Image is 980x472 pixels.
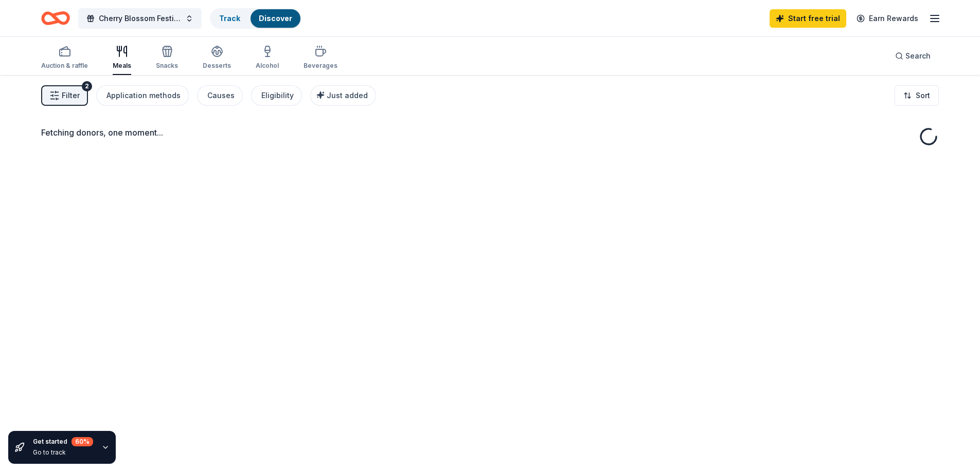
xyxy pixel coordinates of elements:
[203,62,231,70] div: Desserts
[850,9,924,28] a: Earn Rewards
[304,41,337,75] button: Beverages
[895,85,939,106] button: Sort
[41,62,88,70] div: Auction & raffle
[41,6,70,30] a: Home
[256,62,279,70] div: Alcohol
[106,89,181,102] div: Application methods
[327,91,368,100] span: Just added
[99,12,181,25] span: Cherry Blossom Festival
[304,62,337,70] div: Beverages
[41,85,88,106] button: Filter2
[156,62,178,70] div: Snacks
[41,126,939,139] div: Fetching donors, one moment...
[259,14,292,23] a: Discover
[113,62,131,70] div: Meals
[82,81,92,91] div: 2
[261,89,294,102] div: Eligibility
[905,50,931,62] span: Search
[210,8,301,29] button: TrackDiscover
[251,85,302,106] button: Eligibility
[197,85,243,106] button: Causes
[62,89,80,102] span: Filter
[33,448,93,457] div: Go to track
[916,89,930,102] span: Sort
[203,41,231,75] button: Desserts
[770,9,846,28] a: Start free trial
[219,14,240,23] a: Track
[96,85,189,106] button: Application methods
[256,41,279,75] button: Alcohol
[156,41,178,75] button: Snacks
[41,41,88,75] button: Auction & raffle
[113,41,131,75] button: Meals
[887,46,939,66] button: Search
[310,85,376,106] button: Just added
[72,437,93,446] div: 60 %
[78,8,202,29] button: Cherry Blossom Festival
[207,89,235,102] div: Causes
[33,437,93,446] div: Get started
